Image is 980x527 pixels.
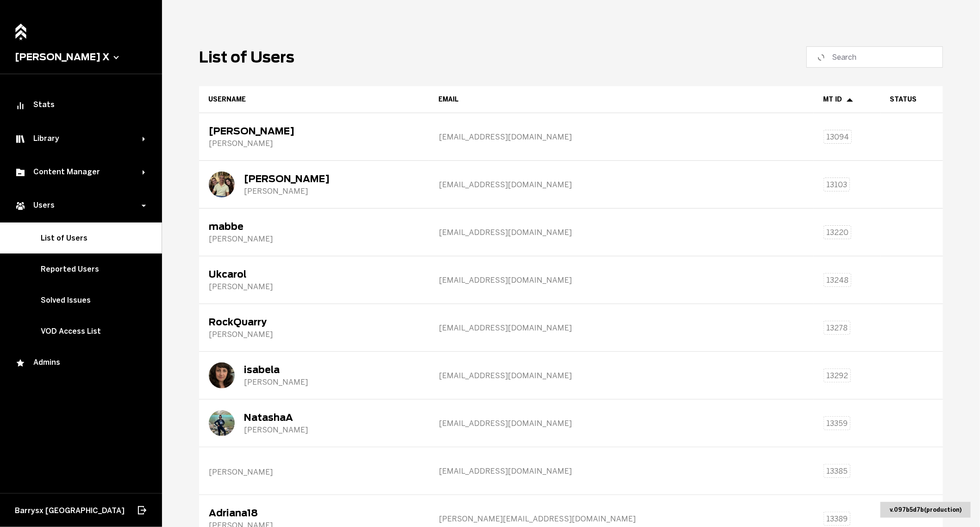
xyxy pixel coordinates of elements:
[826,514,848,523] span: 13389
[15,100,147,111] div: Stats
[244,378,308,387] div: [PERSON_NAME]
[244,412,308,423] div: NatashaA
[131,500,152,521] button: Log out
[209,139,294,148] div: [PERSON_NAME]
[12,19,29,38] a: Home
[15,200,143,211] div: Users
[439,180,572,189] span: [EMAIL_ADDRESS][DOMAIN_NAME]
[199,256,943,304] tr: Ukcarol[PERSON_NAME][EMAIL_ADDRESS][DOMAIN_NAME]13248
[199,400,943,447] tr: NatashaANatashaA[PERSON_NAME][EMAIL_ADDRESS][DOMAIN_NAME]13359
[826,180,847,189] span: 13103
[199,352,943,400] tr: isabelaisabela[PERSON_NAME][EMAIL_ADDRESS][DOMAIN_NAME]13292
[15,51,147,63] button: [PERSON_NAME] X
[439,228,572,237] span: [EMAIL_ADDRESS][DOMAIN_NAME]
[826,228,849,237] span: 13220
[199,161,943,209] tr: mbaaronson[PERSON_NAME][PERSON_NAME][EMAIL_ADDRESS][DOMAIN_NAME]13103
[823,95,871,103] div: MT ID
[15,167,143,178] div: Content Manager
[209,508,273,519] div: Adriana18
[826,276,849,285] span: 13248
[826,324,848,332] span: 13278
[439,467,572,476] span: [EMAIL_ADDRESS][DOMAIN_NAME]
[439,514,636,523] span: [PERSON_NAME][EMAIL_ADDRESS][DOMAIN_NAME]
[209,171,235,197] img: mbaaronson
[15,358,147,369] div: Admins
[209,410,235,436] img: NatashaA
[209,282,273,291] div: [PERSON_NAME]
[199,304,943,352] tr: RockQuarry[PERSON_NAME][EMAIL_ADDRESS][DOMAIN_NAME]13278
[209,330,273,339] div: [PERSON_NAME]
[244,425,308,434] div: [PERSON_NAME]
[199,86,429,113] th: Toggle SortBy
[832,51,924,63] input: Search
[439,276,572,285] span: [EMAIL_ADDRESS][DOMAIN_NAME]
[199,447,943,495] tr: [PERSON_NAME][EMAIL_ADDRESS][DOMAIN_NAME]13385
[826,467,848,476] span: 13385
[199,209,943,256] tr: mabbe[PERSON_NAME][EMAIL_ADDRESS][DOMAIN_NAME]13220
[209,235,273,243] div: [PERSON_NAME]
[15,133,143,145] div: Library
[209,126,294,137] div: [PERSON_NAME]
[244,187,330,196] div: [PERSON_NAME]
[209,221,273,232] div: mabbe
[429,86,814,113] th: Toggle SortBy
[826,419,848,428] span: 13359
[439,371,572,380] span: [EMAIL_ADDRESS][DOMAIN_NAME]
[880,502,971,518] div: v. 097b5d7b ( production )
[439,419,572,428] span: [EMAIL_ADDRESS][DOMAIN_NAME]
[199,48,294,66] h1: List of Users
[209,362,235,388] img: isabela
[826,371,848,380] span: 13292
[199,113,943,161] tr: [PERSON_NAME][PERSON_NAME][EMAIL_ADDRESS][DOMAIN_NAME]13094
[880,86,943,113] th: Status
[244,364,308,375] div: isabela
[439,324,572,332] span: [EMAIL_ADDRESS][DOMAIN_NAME]
[244,173,330,184] div: [PERSON_NAME]
[209,269,273,280] div: Ukcarol
[209,317,273,328] div: RockQuarry
[826,133,849,141] span: 13094
[209,468,273,476] div: [PERSON_NAME]
[814,86,880,113] th: Toggle SortBy
[439,133,572,141] span: [EMAIL_ADDRESS][DOMAIN_NAME]
[15,506,125,515] span: Barrysx [GEOGRAPHIC_DATA]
